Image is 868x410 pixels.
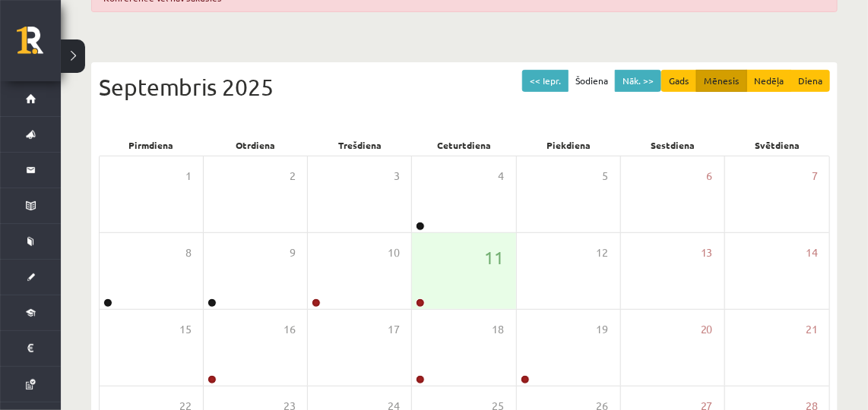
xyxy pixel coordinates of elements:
[806,244,818,261] span: 14
[790,70,830,92] button: Diena
[603,168,609,184] span: 5
[185,244,192,261] span: 8
[517,134,621,156] div: Piekdiena
[203,134,307,156] div: Otrdiena
[522,70,569,92] button: << Iepr.
[412,134,516,156] div: Ceturtdiena
[388,321,400,338] span: 17
[707,168,713,184] span: 6
[726,134,830,156] div: Svētdiena
[812,168,818,184] span: 7
[284,321,296,338] span: 16
[485,244,505,270] span: 11
[597,321,609,338] span: 19
[394,168,400,184] span: 3
[499,168,505,184] span: 4
[185,168,192,184] span: 1
[99,70,830,104] div: Septembris 2025
[701,321,713,338] span: 20
[17,27,61,65] a: Rīgas 1. Tālmācības vidusskola
[388,244,400,261] span: 10
[806,321,818,338] span: 21
[308,134,412,156] div: Trešdiena
[696,70,747,92] button: Mēnesis
[701,244,713,261] span: 13
[746,70,791,92] button: Nedēļa
[290,168,296,184] span: 2
[615,70,661,92] button: Nāk. >>
[493,321,505,338] span: 18
[179,321,192,338] span: 15
[99,134,203,156] div: Pirmdiena
[661,70,697,92] button: Gads
[621,134,725,156] div: Sestdiena
[568,70,616,92] button: Šodiena
[290,244,296,261] span: 9
[597,244,609,261] span: 12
